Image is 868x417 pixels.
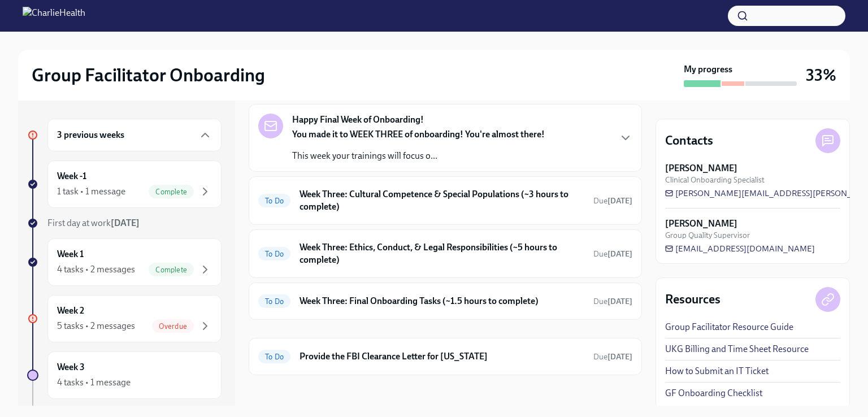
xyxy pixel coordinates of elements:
[47,119,222,151] div: 3 previous weeks
[607,297,632,306] strong: [DATE]
[23,7,85,25] img: CharlieHealth
[152,322,194,331] span: Overdue
[292,129,545,140] strong: You made it to WEEK THREE of onboarding! You're almost there!
[593,297,632,306] span: Due
[607,352,632,362] strong: [DATE]
[27,217,222,229] a: First day at work[DATE]
[300,350,584,363] h6: Provide the FBI Clearance Letter for [US_STATE]
[593,249,632,259] span: October 6th, 2025 09:00
[27,160,222,208] a: Week -11 task • 1 messageComplete
[258,347,632,366] a: To DoProvide the FBI Clearance Letter for [US_STATE]Due[DATE]
[258,197,290,205] span: To Do
[57,320,135,332] div: 5 tasks • 2 messages
[258,250,290,258] span: To Do
[27,295,222,342] a: Week 25 tasks • 2 messagesOverdue
[258,186,632,215] a: To DoWeek Three: Cultural Competence & Special Populations (~3 hours to complete)Due[DATE]
[300,241,584,266] h6: Week Three: Ethics, Conduct, & Legal Responsibilities (~5 hours to complete)
[665,175,765,185] span: Clinical Onboarding Specialist
[258,353,290,361] span: To Do
[57,376,131,389] div: 4 tasks • 1 message
[665,162,737,175] strong: [PERSON_NAME]
[57,170,86,183] h6: Week -1
[665,321,793,333] a: Group Facilitator Resource Guide
[300,188,584,213] h6: Week Three: Cultural Competence & Special Populations (~3 hours to complete)
[806,65,836,85] h3: 33%
[27,351,222,399] a: Week 34 tasks • 1 message
[111,218,140,228] strong: [DATE]
[665,291,721,308] h4: Resources
[57,248,84,260] h6: Week 1
[593,351,632,362] span: October 21st, 2025 09:00
[292,150,545,162] p: This week your trainings will focus o...
[665,132,713,149] h4: Contacts
[32,64,265,86] h2: Group Facilitator Onboarding
[593,296,632,307] span: October 4th, 2025 09:00
[593,249,632,259] span: Due
[47,218,140,228] span: First day at work
[593,196,632,206] span: October 6th, 2025 09:00
[607,196,632,206] strong: [DATE]
[665,343,809,355] a: UKG Billing and Time Sheet Resource
[607,249,632,259] strong: [DATE]
[665,243,815,254] a: [EMAIL_ADDRESS][DOMAIN_NAME]
[57,185,125,198] div: 1 task • 1 message
[300,295,584,307] h6: Week Three: Final Onboarding Tasks (~1.5 hours to complete)
[258,292,632,310] a: To DoWeek Three: Final Onboarding Tasks (~1.5 hours to complete)Due[DATE]
[258,239,632,268] a: To DoWeek Three: Ethics, Conduct, & Legal Responsibilities (~5 hours to complete)Due[DATE]
[258,297,290,306] span: To Do
[57,361,85,373] h6: Week 3
[665,365,769,377] a: How to Submit an IT Ticket
[57,129,124,141] h6: 3 previous weeks
[149,188,194,196] span: Complete
[149,266,194,274] span: Complete
[593,352,632,362] span: Due
[684,63,732,76] strong: My progress
[57,305,84,317] h6: Week 2
[665,218,737,230] strong: [PERSON_NAME]
[57,263,135,276] div: 4 tasks • 2 messages
[593,196,632,206] span: Due
[665,230,750,241] span: Group Quality Supervisor
[292,114,424,126] strong: Happy Final Week of Onboarding!
[27,238,222,286] a: Week 14 tasks • 2 messagesComplete
[665,387,762,399] a: GF Onboarding Checklist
